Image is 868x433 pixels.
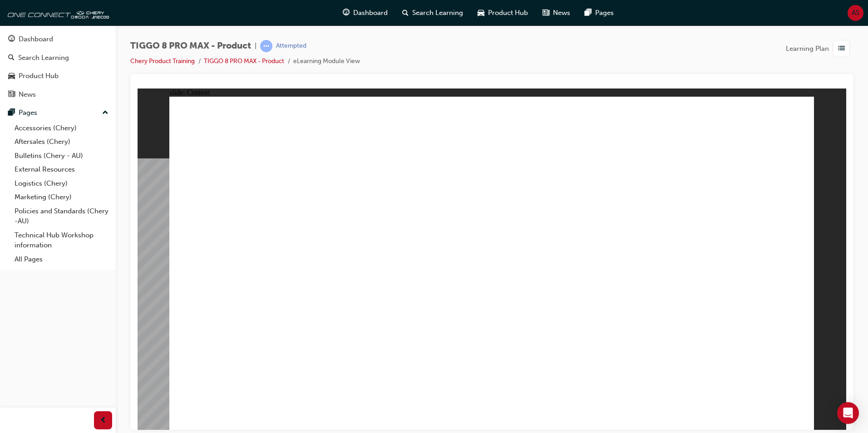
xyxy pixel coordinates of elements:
[535,4,577,22] a: news-iconNews
[19,108,37,118] div: Pages
[11,204,112,228] a: Policies and Standards (Chery -AU)
[412,8,463,18] span: Search Learning
[11,149,112,163] a: Bulletins (Chery - AU)
[130,57,195,65] a: Chery Product Training
[204,57,284,65] a: TIGGO 8 PRO MAX - Product
[19,89,36,100] div: News
[11,162,112,177] a: External Resources
[19,34,53,44] div: Dashboard
[595,8,614,18] span: Pages
[402,7,409,19] span: search-icon
[837,402,859,424] div: Open Intercom Messenger
[786,40,853,57] button: Learning Plan
[4,49,112,66] a: Search Learning
[11,252,112,266] a: All Pages
[11,177,112,191] a: Logistics (Chery)
[100,415,107,426] span: prev-icon
[470,4,535,22] a: car-iconProduct Hub
[335,4,395,22] a: guage-iconDashboard
[18,53,69,63] div: Search Learning
[553,8,570,18] span: News
[4,29,112,104] button: DashboardSearch LearningProduct HubNews
[4,68,112,84] a: Product Hub
[786,44,829,54] span: Learning Plan
[848,5,863,21] button: AS
[260,40,272,52] span: learningRecordVerb_ATTEMPT-icon
[4,31,112,48] a: Dashboard
[19,71,59,81] div: Product Hub
[102,107,108,119] span: up-icon
[542,7,549,19] span: news-icon
[585,7,592,19] span: pages-icon
[8,54,15,62] span: search-icon
[852,8,859,18] span: AS
[838,43,845,54] span: list-icon
[11,121,112,135] a: Accessories (Chery)
[478,7,484,19] span: car-icon
[8,35,15,44] span: guage-icon
[11,228,112,252] a: Technical Hub Workshop information
[130,41,251,51] span: TIGGO 8 PRO MAX - Product
[293,56,360,67] li: eLearning Module View
[395,4,470,22] a: search-iconSearch Learning
[8,91,15,99] span: news-icon
[353,8,388,18] span: Dashboard
[8,72,15,80] span: car-icon
[11,190,112,204] a: Marketing (Chery)
[11,135,112,149] a: Aftersales (Chery)
[5,4,109,22] img: oneconnect
[4,104,112,121] button: Pages
[255,41,256,51] span: |
[8,109,15,117] span: pages-icon
[488,8,528,18] span: Product Hub
[276,42,306,50] div: Attempted
[577,4,621,22] a: pages-iconPages
[4,86,112,103] a: News
[343,7,350,19] span: guage-icon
